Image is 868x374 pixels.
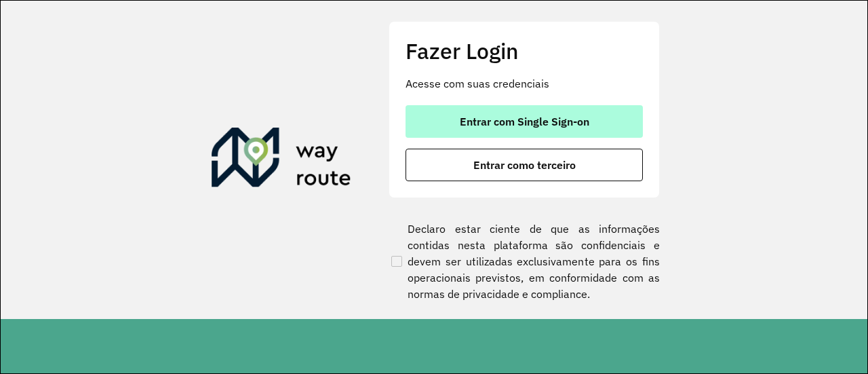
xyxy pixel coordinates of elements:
img: Roteirizador AmbevTech [212,128,351,193]
span: Entrar com Single Sign-on [460,116,589,127]
span: Entrar como terceiro [473,160,576,170]
label: Declaro estar ciente de que as informações contidas nesta plataforma são confidenciais e devem se... [389,221,660,302]
h2: Fazer Login [406,38,643,64]
button: button [406,149,643,181]
p: Acesse com suas credenciais [406,75,643,92]
button: button [406,105,643,138]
